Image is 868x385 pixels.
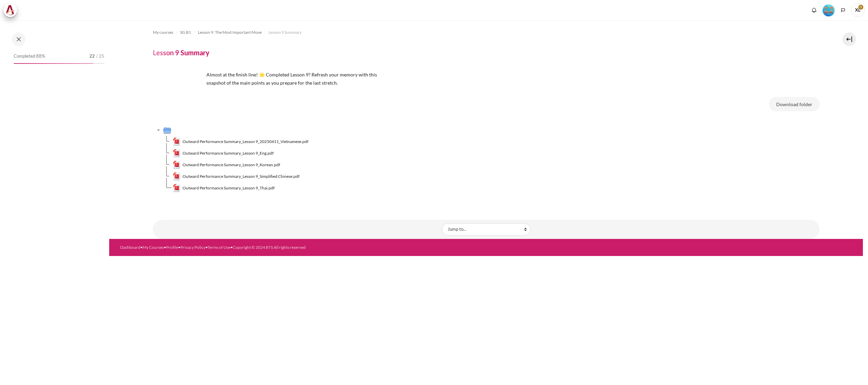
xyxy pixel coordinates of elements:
span: Outward Performance Summary_Lesson 9_Simplified Chinese.pdf [183,173,300,180]
a: Outward Performance Summary_Lesson 9_Simplified Chinese.pdfOutward Performance Summary_Lesson 9_S... [173,172,300,181]
a: My courses [153,28,173,37]
a: Lesson 9 Summary [269,28,302,37]
span: Outward Performance Summary_Lesson 9_Eng.pdf [183,150,274,156]
button: Languages [838,5,848,15]
a: My Courses [143,245,164,250]
a: User menu [851,3,865,17]
a: Level #4 [820,4,837,16]
a: Outward Performance Summary_Lesson 9_Eng.pdfOutward Performance Summary_Lesson 9_Eng.pdf [173,149,274,157]
nav: Navigation bar [153,27,820,38]
section: Content [109,20,863,239]
img: esr [153,70,204,122]
img: Level #4 [823,4,835,16]
a: Outward Performance Summary_Lesson 9_20250411_Vietnamese.pdfOutward Performance Summary_Lesson 9_... [173,138,309,146]
a: Privacy Policy [180,245,205,250]
div: Show notification window with no new notifications [809,5,819,15]
span: 22 [89,53,95,60]
span: Almost at the finish line! 🌟 Completed Lesson 9? Refresh your memory with this snapshot of the ma... [206,72,377,86]
span: Outward Performance Summary_Lesson 9_Korean.pdf [183,162,280,168]
a: Terms of Use [207,245,230,250]
a: Outward Performance Summary_Lesson 9_Thai.pdfOutward Performance Summary_Lesson 9_Thai.pdf [173,184,275,192]
img: Outward Performance Summary_Lesson 9_Simplified Chinese.pdf [173,172,181,181]
div: 88% [14,63,93,64]
span: XL [851,3,865,17]
span: My courses [153,29,173,35]
span: Lesson 9: The Most Important Move [198,29,262,35]
img: Outward Performance Summary_Lesson 9_Eng.pdf [173,149,181,157]
a: Outward Performance Summary_Lesson 9_Korean.pdfOutward Performance Summary_Lesson 9_Korean.pdf [173,161,280,169]
img: Outward Performance Summary_Lesson 9_Thai.pdf [173,184,181,192]
a: SG B1 [180,28,191,37]
span: Completed 88% [14,53,45,60]
h4: Lesson 9 Summary [153,48,209,57]
span: / 25 [96,53,104,60]
a: Architeck Architeck [3,3,20,17]
img: Outward Performance Summary_Lesson 9_Korean.pdf [173,161,181,169]
span: SG B1 [180,29,191,35]
span: Lesson 9 Summary [269,29,302,35]
div: Level #4 [823,4,835,16]
button: Download folder [769,97,820,111]
img: Architeck [5,5,15,15]
img: Outward Performance Summary_Lesson 9_20250411_Vietnamese.pdf [173,138,181,146]
a: Lesson 9: The Most Important Move [198,28,262,37]
a: Dashboard [120,245,140,250]
div: • • • • • [120,244,533,251]
span: Outward Performance Summary_Lesson 9_Thai.pdf [183,185,275,191]
a: Profile [166,245,178,250]
a: Copyright © 2024 BTS All rights reserved [233,245,306,250]
span: Outward Performance Summary_Lesson 9_20250411_Vietnamese.pdf [183,139,308,145]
